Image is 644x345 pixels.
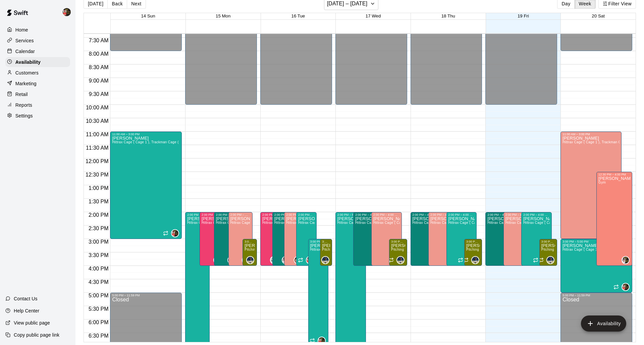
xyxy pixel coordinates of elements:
[5,89,70,99] a: Retail
[243,239,257,266] div: 3:00 PM – 4:00 PM: Available
[562,133,620,136] div: 11:00 AM – 3:00 PM
[87,279,110,285] span: 4:30 PM
[318,337,326,345] div: Julian Hunt
[298,213,315,216] div: 2:00 PM – 4:00 PM
[298,257,303,263] span: Recurring availability
[228,212,253,266] div: 2:00 PM – 4:00 PM: Available
[355,213,382,216] div: 2:00 PM – 4:00 PM
[87,333,110,339] span: 6:30 PM
[322,248,350,251] span: Pitching Tunnel 2
[487,221,582,225] span: Hittrax Cage ( Cage 1 ), Trackman Cage ( Cage 2 ), Cage 3
[5,46,70,56] a: Calendar
[262,213,279,216] div: 2:00 PM – 4:00 PM
[84,132,110,137] span: 11:00 AM
[245,248,272,251] span: Pitching Tunnel 1
[389,239,407,266] div: 3:00 PM – 4:00 PM: Available
[245,240,255,243] div: 3:00 PM – 4:00 PM
[286,213,303,216] div: 2:00 PM – 4:00 PM
[5,57,70,67] a: Availability
[213,256,221,264] div: Jason Ramos
[538,257,544,263] span: Recurring availability
[307,257,313,263] img: Julian Hunt
[485,212,516,266] div: 2:00 PM – 4:00 PM: Available
[466,240,480,243] div: 3:00 PM – 4:00 PM
[84,118,110,124] span: 10:30 AM
[5,100,70,110] a: Reports
[441,13,455,18] button: 18 Thu
[87,64,110,70] span: 8:30 AM
[539,239,557,266] div: 3:00 PM – 4:00 PM: Available
[547,257,554,263] img: Julio ( Ricky ) Eusebio
[87,212,110,218] span: 2:00 PM
[15,91,28,98] p: Retail
[216,13,230,18] button: 15 Mon
[5,25,70,35] div: Home
[84,145,110,151] span: 11:30 AM
[472,257,479,263] img: Julio ( Ricky ) Eusebio
[446,212,477,266] div: 2:00 PM – 4:00 PM: Available
[274,221,369,225] span: Hittrax Cage ( Cage 1 ), Trackman Cage ( Cage 2 ), Cage 3
[298,221,393,225] span: Hittrax Cage ( Cage 1 ), Trackman Cage ( Cage 2 ), Cage 3
[598,173,630,176] div: 12:30 PM – 4:00 PM
[5,79,70,89] a: Marketing
[271,257,276,263] span: JR
[391,240,405,243] div: 3:00 PM – 4:00 PM
[471,256,479,264] div: Julio ( Ricky ) Eusebio
[87,293,110,298] span: 5:00 PM
[274,213,291,216] div: 2:00 PM – 4:00 PM
[200,212,224,266] div: 2:00 PM – 4:00 PM: Available
[533,257,538,263] span: Recurring availability
[230,213,251,216] div: 2:00 PM – 4:00 PM
[112,133,180,136] div: 11:00 AM – 3:00 PM
[227,256,235,264] div: Roldani Baldwin
[286,221,381,225] span: Hittrax Cage ( Cage 1 ), Trackman Cage ( Cage 2 ), Cage 3
[430,213,457,216] div: 2:00 PM – 4:00 PM
[391,248,419,251] span: Pitching Tunnel 1
[306,256,314,264] div: Julian Hunt
[5,111,70,121] a: Settings
[63,8,71,16] img: Julian Hunt
[163,231,168,236] span: Recurring availability
[15,80,37,87] p: Marketing
[318,337,325,344] img: Julian Hunt
[541,240,555,243] div: 3:00 PM – 4:00 PM
[596,172,632,266] div: 12:30 PM – 4:00 PM: Available
[84,172,110,178] span: 12:30 PM
[87,199,110,204] span: 1:30 PM
[337,221,432,225] span: Hittrax Cage ( Cage 1 ), Trackman Cage ( Cage 2 ), Cage 3
[87,185,110,191] span: 1:00 PM
[541,248,569,251] span: Pitching Tunnel 1
[622,284,629,290] img: Julian Hunt
[366,13,381,18] button: 17 Wed
[14,319,50,326] p: View public page
[14,307,39,314] p: Help Center
[187,213,208,216] div: 2:00 PM – 8:00 PM
[84,158,110,164] span: 12:00 PM
[260,212,281,266] div: 2:00 PM – 4:00 PM: Available
[216,213,236,216] div: 2:00 PM – 4:00 PM
[87,306,110,312] span: 5:30 PM
[15,102,32,108] p: Reports
[411,212,441,266] div: 2:00 PM – 4:00 PM: Available
[466,248,494,251] span: Pitching Tunnel 1
[546,256,554,264] div: Julio ( Ricky ) Eusebio
[14,332,59,338] p: Copy public page link
[622,256,630,264] div: Nestor Bautista
[202,213,222,216] div: 2:00 PM – 4:00 PM
[523,213,550,216] div: 2:00 PM – 4:00 PM
[171,229,179,237] div: Julian Hunt
[5,36,70,46] div: Services
[430,221,525,225] span: Hittrax Cage ( Cage 1 ), Trackman Cage ( Cage 2 ), Cage 3
[562,240,630,243] div: 3:00 PM – 5:00 PM
[14,295,38,302] p: Contact Us
[320,239,332,266] div: 3:00 PM – 4:00 PM: Available
[247,257,254,263] img: Julio ( Ricky ) Eusebio
[598,181,606,184] span: Gym
[291,13,305,18] button: 16 Tue
[87,78,110,84] span: 9:00 AM
[592,13,605,18] button: 20 Sat
[15,37,34,44] p: Services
